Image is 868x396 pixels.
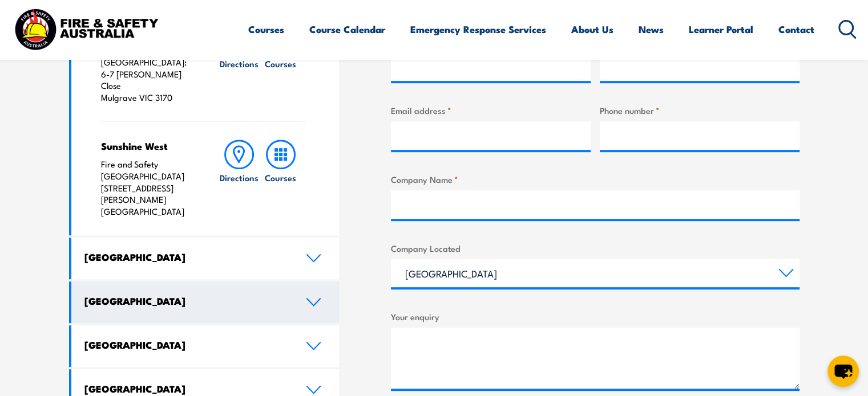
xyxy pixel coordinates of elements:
[260,140,301,218] a: Courses
[219,140,260,218] a: Directions
[827,356,859,387] button: chat-button
[101,158,196,218] p: Fire and Safety [GEOGRAPHIC_DATA] [STREET_ADDRESS][PERSON_NAME] [GEOGRAPHIC_DATA]
[101,44,196,104] p: Fire & Safety [GEOGRAPHIC_DATA]: 6-7 [PERSON_NAME] Close Mulgrave VIC 3170
[220,58,259,70] h6: Directions
[571,14,613,44] a: About Us
[101,140,196,152] h4: Sunshine West
[84,295,289,307] h4: [GEOGRAPHIC_DATA]
[220,172,259,183] h6: Directions
[410,14,546,44] a: Emergency Response Services
[219,26,260,104] a: Directions
[71,325,340,367] a: [GEOGRAPHIC_DATA]
[600,104,800,117] label: Phone number
[391,310,800,323] label: Your enquiry
[778,14,814,44] a: Contact
[265,172,296,183] h6: Courses
[265,58,296,70] h6: Courses
[71,281,340,323] a: [GEOGRAPHIC_DATA]
[391,104,591,117] label: Email address
[689,14,753,44] a: Learner Portal
[248,14,284,44] a: Courses
[391,242,800,255] label: Company Located
[309,14,385,44] a: Course Calendar
[391,173,800,186] label: Company Name
[71,238,340,279] a: [GEOGRAPHIC_DATA]
[84,251,289,263] h4: [GEOGRAPHIC_DATA]
[639,14,664,44] a: News
[84,382,289,395] h4: [GEOGRAPHIC_DATA]
[84,338,289,351] h4: [GEOGRAPHIC_DATA]
[260,26,301,104] a: Courses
